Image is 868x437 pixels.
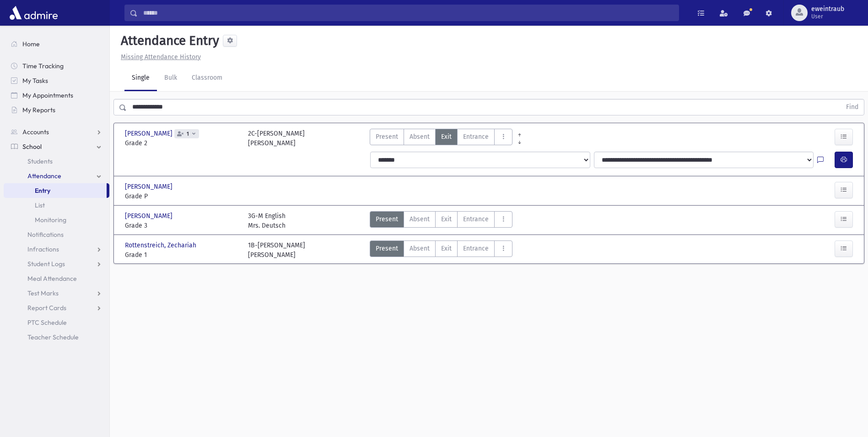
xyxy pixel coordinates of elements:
[138,5,679,21] input: Search
[376,244,398,253] span: Present
[125,240,198,250] span: Rottenstreich, Zechariah
[4,257,109,271] a: Student Logs
[125,182,174,191] span: [PERSON_NAME]
[125,191,239,201] span: Grade P
[811,13,844,20] span: User
[4,139,109,154] a: School
[4,169,109,183] a: Attendance
[4,198,109,213] a: List
[7,4,60,22] img: AdmirePro
[22,40,40,48] span: Home
[4,125,109,139] a: Accounts
[841,99,864,115] button: Find
[410,132,430,142] span: Absent
[4,315,109,330] a: PTC Schedule
[125,211,174,221] span: [PERSON_NAME]
[27,274,77,283] span: Meal Attendance
[370,240,512,260] div: AttTypes
[121,53,201,61] u: Missing Attendance History
[27,172,61,180] span: Attendance
[185,131,191,137] span: 1
[4,242,109,257] a: Infractions
[4,286,109,300] a: Test Marks
[248,129,305,148] div: 2C-[PERSON_NAME] [PERSON_NAME]
[441,132,452,142] span: Exit
[27,304,66,312] span: Report Cards
[441,214,452,224] span: Exit
[157,66,184,91] a: Bulk
[4,271,109,286] a: Meal Attendance
[22,91,73,99] span: My Appointments
[125,250,239,260] span: Grade 1
[27,260,65,268] span: Student Logs
[463,244,489,253] span: Entrance
[27,289,59,297] span: Test Marks
[463,132,489,142] span: Entrance
[117,33,219,49] h5: Attendance Entry
[184,66,230,91] a: Classroom
[125,129,174,138] span: [PERSON_NAME]
[125,138,239,148] span: Grade 2
[4,213,109,227] a: Monitoring
[22,62,64,70] span: Time Tracking
[35,201,45,209] span: List
[410,244,430,253] span: Absent
[376,214,398,224] span: Present
[27,157,53,165] span: Students
[4,154,109,169] a: Students
[22,76,48,85] span: My Tasks
[4,183,107,198] a: Entry
[125,221,239,230] span: Grade 3
[35,186,50,195] span: Entry
[4,73,109,88] a: My Tasks
[248,211,286,230] div: 3G-M English Mrs. Deutsch
[22,106,55,114] span: My Reports
[117,53,201,61] a: Missing Attendance History
[27,245,59,253] span: Infractions
[22,128,49,136] span: Accounts
[124,66,157,91] a: Single
[27,230,64,239] span: Notifications
[4,88,109,103] a: My Appointments
[410,214,430,224] span: Absent
[4,59,109,73] a: Time Tracking
[441,244,452,253] span: Exit
[376,132,398,142] span: Present
[4,227,109,242] a: Notifications
[22,142,42,151] span: School
[370,129,512,148] div: AttTypes
[4,300,109,315] a: Report Cards
[27,318,67,327] span: PTC Schedule
[27,333,79,341] span: Teacher Schedule
[4,37,109,51] a: Home
[35,216,66,224] span: Monitoring
[370,211,512,230] div: AttTypes
[4,330,109,344] a: Teacher Schedule
[248,240,305,260] div: 1B-[PERSON_NAME] [PERSON_NAME]
[463,214,489,224] span: Entrance
[4,103,109,117] a: My Reports
[811,5,844,13] span: eweintraub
